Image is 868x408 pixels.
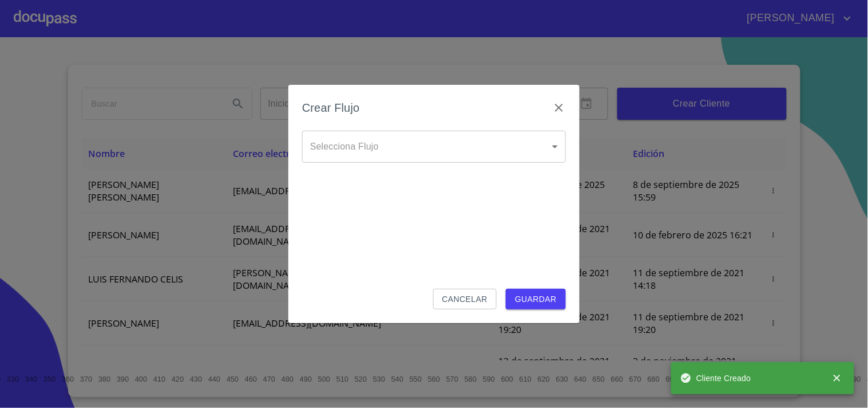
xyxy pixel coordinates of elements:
[515,292,557,307] span: Guardar
[302,99,360,117] h6: Crear Flujo
[442,292,487,307] span: Cancelar
[302,131,566,163] div: ​
[680,372,751,384] span: Cliente Creado
[825,366,850,391] button: close
[433,289,497,310] button: Cancelar
[506,289,566,310] button: Guardar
